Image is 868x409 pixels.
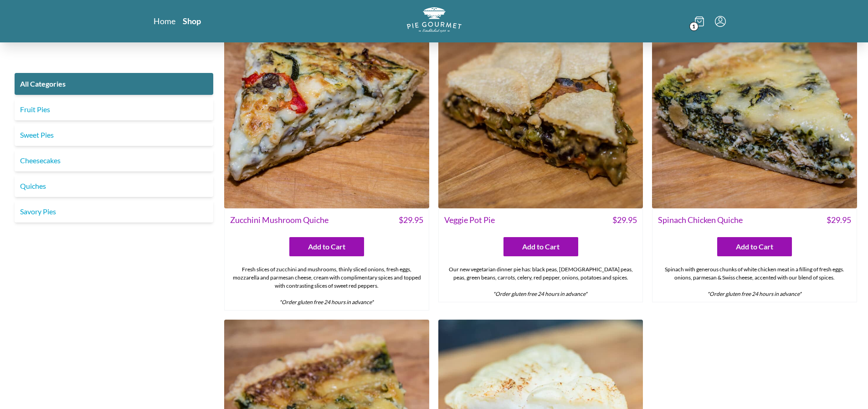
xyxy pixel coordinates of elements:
[230,214,329,226] span: Zucchini Mushroom Quiche
[15,175,213,197] a: Quiches
[438,3,643,208] img: Veggie Pot Pie
[15,73,213,95] a: All Categories
[15,98,213,120] a: Fruit Pies
[522,241,560,252] span: Add to Cart
[689,22,699,31] span: 1
[15,201,213,223] a: Savory Pies
[289,237,364,256] button: Add to Cart
[652,3,857,208] img: Spinach Chicken Quiche
[154,16,175,26] a: Home
[225,262,429,310] div: Fresh slices of zucchini and mushrooms, thinly sliced onions, fresh eggs, mozzarella and parmesan...
[707,290,801,297] em: *Order gluten free 24 hours in advance*
[503,237,578,256] button: Add to Cart
[279,299,374,305] em: *Order gluten free 24 hours in advance*
[15,124,213,146] a: Sweet Pies
[183,16,201,26] a: Shop
[399,214,423,226] span: $ 29.95
[715,16,726,27] button: Menu
[15,150,213,171] a: Cheesecakes
[444,214,495,226] span: Veggie Pot Pie
[308,241,345,252] span: Add to Cart
[407,7,462,35] a: Logo
[407,7,462,32] img: logo
[717,237,792,256] button: Add to Cart
[493,290,587,297] em: *Order gluten free 24 hours in advance*
[652,262,857,302] div: Spinach with generous chunks of white chicken meat in a filling of fresh eggs. onions, parmesan &...
[827,214,851,226] span: $ 29.95
[736,241,773,252] span: Add to Cart
[439,262,643,302] div: Our new vegetarian dinner pie has: black peas, [DEMOGRAPHIC_DATA] peas, peas, green beans, carrot...
[658,214,743,226] span: Spinach Chicken Quiche
[224,3,429,208] img: Zucchini Mushroom Quiche
[612,214,637,226] span: $ 29.95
